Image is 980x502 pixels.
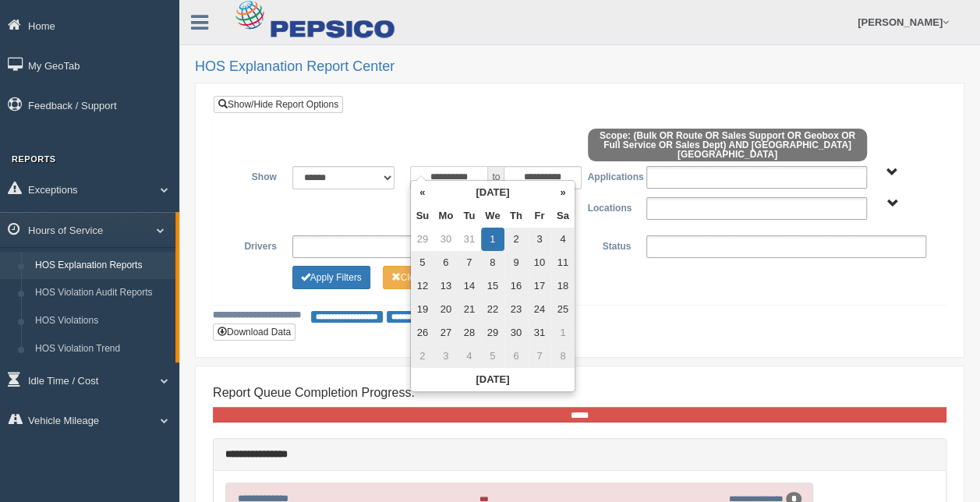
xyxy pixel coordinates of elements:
td: 8 [551,345,575,368]
td: 28 [458,321,481,345]
td: 6 [434,251,458,274]
td: 29 [411,228,434,251]
td: 1 [481,228,504,251]
td: 18 [551,274,575,298]
th: Th [504,204,528,228]
td: 30 [504,321,528,345]
td: 3 [528,228,551,251]
h2: HOS Explanation Report Center [195,59,964,75]
th: Tu [458,204,481,228]
th: Mo [434,204,458,228]
td: 17 [528,274,551,298]
h4: Report Queue Completion Progress: [213,386,946,400]
td: 19 [411,298,434,321]
td: 4 [551,228,575,251]
td: 9 [504,251,528,274]
a: Show/Hide Report Options [214,96,343,113]
td: 2 [504,228,528,251]
button: Change Filter Options [292,266,370,289]
td: 7 [528,345,551,368]
label: Drivers [225,235,285,254]
a: HOS Explanation Reports [28,252,175,280]
button: Change Filter Options [383,266,460,289]
td: 11 [551,251,575,274]
td: 16 [504,274,528,298]
td: 8 [481,251,504,274]
th: [DATE] [411,368,575,391]
td: 10 [528,251,551,274]
td: 26 [411,321,434,345]
td: 21 [458,298,481,321]
td: 4 [458,345,481,368]
span: Scope: (Bulk OR Route OR Sales Support OR Geobox OR Full Service OR Sales Dept) AND [GEOGRAPHIC_D... [588,129,868,161]
label: Show [225,166,285,185]
th: » [551,181,575,204]
td: 24 [528,298,551,321]
a: HOS Violation Audit Reports [28,279,175,307]
td: 7 [458,251,481,274]
label: Locations [580,197,639,216]
th: Sa [551,204,575,228]
td: 22 [481,298,504,321]
span: to [488,166,504,189]
td: 15 [481,274,504,298]
label: Status [579,235,639,254]
td: 31 [458,228,481,251]
th: Fr [528,204,551,228]
th: « [411,181,434,204]
th: Su [411,204,434,228]
td: 31 [528,321,551,345]
th: [DATE] [434,181,551,204]
td: 5 [481,345,504,368]
td: 20 [434,298,458,321]
td: 2 [411,345,434,368]
td: 27 [434,321,458,345]
th: We [481,204,504,228]
td: 30 [434,228,458,251]
a: HOS Violation Trend [28,335,175,363]
td: 14 [458,274,481,298]
td: 25 [551,298,575,321]
button: Download Data [213,323,295,341]
td: 5 [411,251,434,274]
td: 6 [504,345,528,368]
td: 29 [481,321,504,345]
label: Applications [579,166,639,185]
td: 12 [411,274,434,298]
td: 3 [434,345,458,368]
td: 1 [551,321,575,345]
td: 23 [504,298,528,321]
td: 13 [434,274,458,298]
a: HOS Violations [28,307,175,335]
